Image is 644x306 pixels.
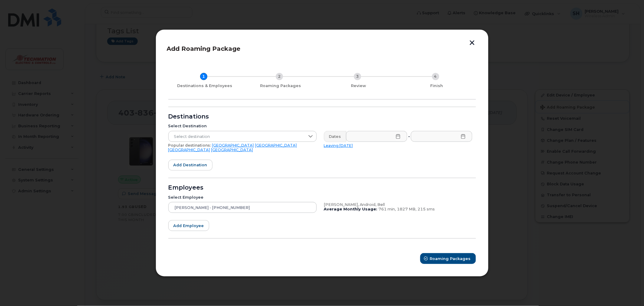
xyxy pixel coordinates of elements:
a: [GEOGRAPHIC_DATA] [212,143,254,148]
div: Select Employee [168,195,317,200]
a: Leaving [DATE] [324,143,353,148]
span: Popular destinations: [168,143,211,148]
button: Add destination [168,160,213,171]
div: 3 [354,73,361,80]
span: 1827 MB, [397,207,417,211]
span: Add destination [173,162,207,168]
div: - [407,131,411,142]
input: Please fill out this field [411,131,472,142]
span: Add Roaming Package [167,45,241,52]
div: Employees [168,185,476,190]
div: Destinations [168,114,476,119]
div: Review [322,83,395,88]
button: Add employee [168,220,209,231]
span: 215 sms [418,207,435,211]
input: Please fill out this field [346,131,408,142]
button: Roaming Packages [420,253,476,264]
b: Average Monthly Usage: [324,207,378,211]
span: Add employee [173,223,204,229]
div: Select Destination [168,124,317,129]
a: [GEOGRAPHIC_DATA] [255,143,297,148]
span: 761 min, [379,207,396,211]
div: [PERSON_NAME], Android, Bell [324,202,472,207]
div: 2 [276,73,283,80]
div: Finish [400,83,474,88]
a: [GEOGRAPHIC_DATA] [211,148,253,152]
span: Select destination [169,131,305,142]
a: [GEOGRAPHIC_DATA] [168,148,210,152]
div: 4 [432,73,439,80]
input: Search device [168,202,317,213]
span: Roaming Packages [430,256,471,262]
div: Roaming Packages [244,83,317,88]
